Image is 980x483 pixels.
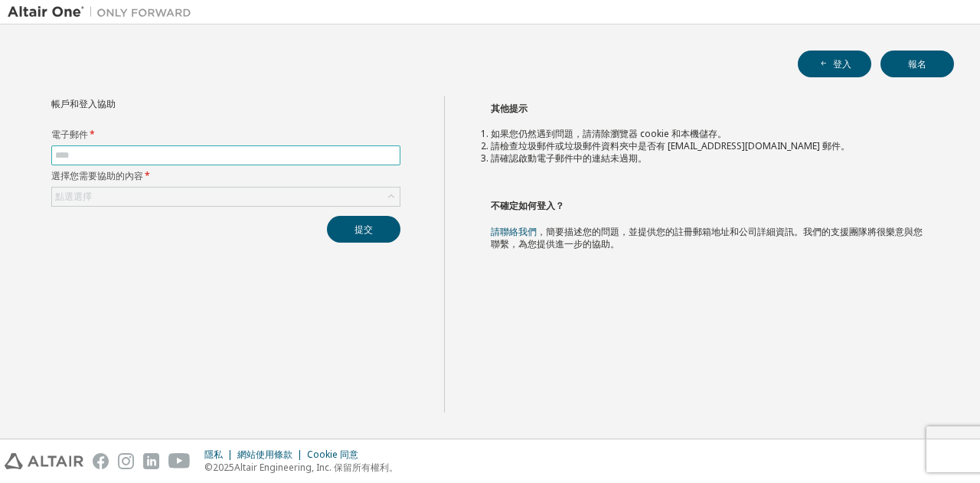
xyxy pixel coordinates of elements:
[51,128,88,141] font: 電子郵件
[5,453,83,469] img: altair_logo.svg
[798,51,871,77] button: 登入
[118,453,134,469] img: instagram.svg
[491,102,528,115] font: 其他提示
[908,57,926,70] font: 報名
[8,5,199,20] img: 牽牛星一號
[307,448,358,461] font: Cookie 同意
[491,199,564,212] font: 不確定如何登入？
[491,225,537,238] a: 請聯絡我們
[55,190,92,203] font: 點選選擇
[213,461,234,474] font: 2025
[234,461,398,474] font: Altair Engineering, Inc. 保留所有權利。
[491,152,647,165] font: 請確認啟動電子郵件中的連結未過期。
[880,51,954,77] button: 報名
[237,448,292,461] font: 網站使用條款
[491,225,923,250] font: ，簡要描述您的問題，並提供您的註冊郵箱地址和公司詳細資訊。我們的支援團隊將很樂意與您聯繫，為您提供進一步的協助。
[168,453,191,469] img: youtube.svg
[93,453,109,469] img: facebook.svg
[52,188,400,206] div: 點選選擇
[143,453,159,469] img: linkedin.svg
[327,216,400,243] button: 提交
[51,97,116,110] font: 帳戶和登入協助
[833,57,851,70] font: 登入
[354,223,373,236] font: 提交
[51,169,143,182] font: 選擇您需要協助的內容
[491,139,850,152] font: 請檢查垃圾郵件或垃圾郵件資料夾中是否有 [EMAIL_ADDRESS][DOMAIN_NAME] 郵件。
[204,461,213,474] font: ©
[204,448,223,461] font: 隱私
[491,127,727,140] font: 如果您仍然遇到問題，請清除瀏覽器 cookie 和本機儲存。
